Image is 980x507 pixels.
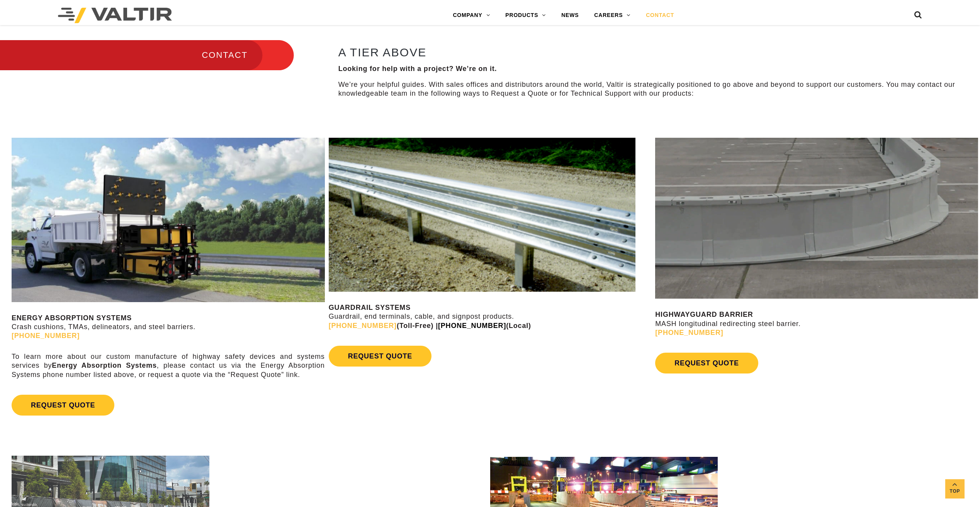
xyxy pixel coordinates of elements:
span: Top [945,487,965,496]
img: Radius-Barrier-Section-Highwayguard3 [655,138,978,299]
a: [PHONE_NUMBER] [12,332,80,340]
h2: A TIER ABOVE [338,46,959,59]
a: [PHONE_NUMBER] [655,329,723,336]
strong: Looking for help with a project? We’re on it. [338,65,497,73]
strong: Energy Absorption Systems [52,362,156,369]
strong: HIGHWAYGUARD BARRIER [655,311,753,318]
img: SS180M Contact Us Page Image [12,138,325,302]
strong: ENERGY ABSORPTION SYSTEMS [12,314,132,322]
p: Crash cushions, TMAs, delineators, and steel barriers. [12,314,325,341]
p: We’re your helpful guides. With sales offices and distributors around the world, Valtir is strate... [338,80,959,98]
p: MASH longitudinal redirecting steel barrier. [655,310,978,337]
a: [PHONE_NUMBER] [329,322,397,330]
strong: (Toll-Free) | (Local) [329,322,531,330]
a: CONTACT [638,8,682,23]
a: NEWS [554,8,586,23]
a: REQUEST QUOTE [655,353,758,373]
img: Guardrail Contact Us Page Image [329,138,635,292]
img: Valtir [58,8,172,23]
p: Guardrail, end terminals, cable, and signpost products. [329,303,652,330]
a: REQUEST QUOTE [329,346,431,367]
a: [PHONE_NUMBER] [438,322,506,330]
a: CAREERS [586,8,638,23]
strong: GUARDRAIL SYSTEMS [329,304,411,311]
a: PRODUCTS [498,8,554,23]
a: Top [945,479,965,499]
p: To learn more about our custom manufacture of highway safety devices and systems services by , pl... [12,352,325,379]
a: COMPANY [445,8,498,23]
a: REQUEST QUOTE [12,395,114,416]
